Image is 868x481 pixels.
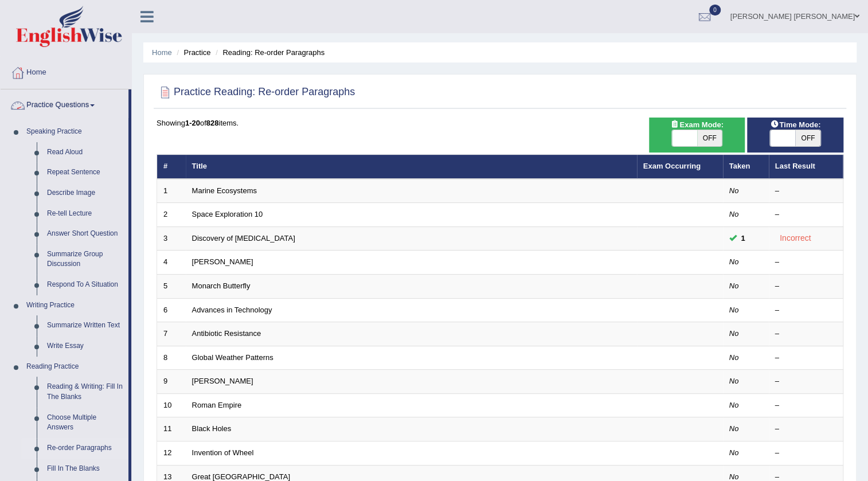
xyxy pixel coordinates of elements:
em: No [729,257,739,266]
a: Describe Image [42,183,128,204]
a: Home [152,48,172,57]
em: No [729,401,739,409]
a: Repeat Sentence [42,162,128,183]
td: 10 [157,393,186,417]
b: 1-20 [185,119,200,127]
div: – [775,281,837,292]
em: No [729,306,739,314]
td: 3 [157,226,186,251]
div: – [775,448,837,459]
a: Reading & Writing: Fill In The Blanks [42,377,128,407]
div: Show exams occurring in exams [649,118,745,152]
span: OFF [795,130,820,146]
td: 2 [157,203,186,227]
td: 11 [157,417,186,441]
em: No [729,281,739,290]
span: 0 [709,5,721,15]
a: [PERSON_NAME] [192,257,253,266]
div: – [775,424,837,435]
em: No [729,186,739,195]
td: 9 [157,370,186,394]
h2: Practice Reading: Re-order Paragraphs [157,84,355,101]
span: You cannot take this question anymore [737,232,750,244]
div: – [775,186,837,197]
td: 1 [157,179,186,203]
a: Summarize Written Text [42,315,128,336]
a: [PERSON_NAME] [192,377,253,385]
div: – [775,353,837,363]
a: Practice Questions [1,89,128,118]
td: 12 [157,441,186,465]
div: – [775,376,837,387]
a: Fill In The Blanks [42,459,128,479]
em: No [729,377,739,385]
em: No [729,424,739,433]
div: Showing of items. [157,118,843,128]
div: – [775,209,837,220]
a: Summarize Group Discussion [42,244,128,275]
a: Re-order Paragraphs [42,438,128,459]
span: OFF [697,130,722,146]
a: Antibiotic Resistance [192,329,261,338]
td: 5 [157,275,186,299]
a: Read Aloud [42,142,128,163]
a: Answer Short Question [42,224,128,244]
div: – [775,400,837,411]
a: Great [GEOGRAPHIC_DATA] [192,472,290,481]
span: Time Mode: [765,119,825,131]
a: Global Weather Patterns [192,353,273,362]
a: Exam Occurring [643,162,701,170]
em: No [729,472,739,481]
th: Last Result [769,155,843,179]
th: Title [186,155,637,179]
a: Advances in Technology [192,306,272,314]
div: – [775,305,837,316]
em: No [729,448,739,457]
td: 6 [157,298,186,322]
div: Incorrect [775,232,816,245]
td: 4 [157,251,186,275]
a: Black Holes [192,424,232,433]
a: Speaking Practice [21,122,128,142]
td: 8 [157,346,186,370]
a: Invention of Wheel [192,448,254,457]
em: No [729,210,739,218]
a: Reading Practice [21,357,128,377]
span: Exam Mode: [666,119,728,131]
th: # [157,155,186,179]
div: – [775,329,837,339]
em: No [729,353,739,362]
a: Writing Practice [21,295,128,316]
a: Respond To A Situation [42,275,128,295]
a: Discovery of [MEDICAL_DATA] [192,234,295,243]
a: Home [1,57,131,85]
em: No [729,329,739,338]
a: Choose Multiple Answers [42,408,128,438]
th: Taken [723,155,769,179]
a: Monarch Butterfly [192,281,251,290]
a: Marine Ecosystems [192,186,257,195]
a: Space Exploration 10 [192,210,263,218]
li: Practice [174,47,210,58]
div: – [775,257,837,268]
td: 7 [157,322,186,346]
a: Roman Empire [192,401,242,409]
a: Write Essay [42,336,128,357]
li: Reading: Re-order Paragraphs [213,47,324,58]
b: 828 [206,119,219,127]
a: Re-tell Lecture [42,204,128,224]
